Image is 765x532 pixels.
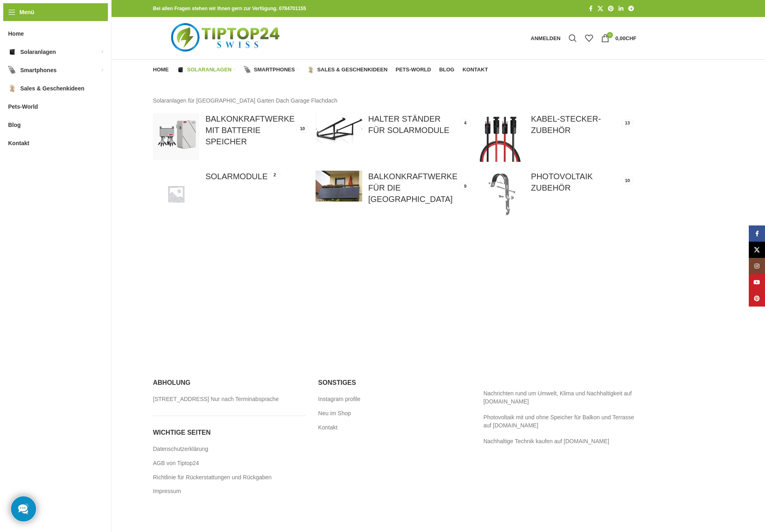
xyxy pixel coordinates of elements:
img: Sales & Geschenkideen [307,66,314,73]
img: Solaranlagen [177,66,184,73]
a: Blog [439,62,455,78]
span: Smartphones [254,66,295,73]
a: Pinterest Social Link [606,3,616,14]
span: Kontakt [462,66,488,73]
a: Kontakt [318,424,338,432]
a: Photovoltaik mit und ohne Speicher für Balkon und Terrasse auf [DOMAIN_NAME] [483,414,634,429]
a: Sales & Geschenkideen [307,62,387,78]
a: AGB von Tiptop24 [153,459,200,468]
a: Home [153,62,169,78]
span: Blog [8,118,21,132]
a: Solaranlagen [177,62,236,78]
span: Sales & Geschenkideen [20,81,84,96]
a: Impressum [153,487,182,496]
span: Pets-World [8,99,38,114]
span: Solaranlagen [187,66,232,73]
bdi: 0,00 [615,35,636,41]
span: Home [8,26,24,41]
span: Menü [19,8,34,17]
a: Facebook Social Link [587,3,595,14]
a: Neu im Shop [318,410,352,418]
span: Anmelden [531,36,561,41]
h5: Wichtige seiten [153,428,306,437]
a: YouTube Social Link [749,274,765,290]
p: Solaranlagen für [GEOGRAPHIC_DATA] Garten Dach Garage Flachdach [153,96,636,105]
a: 0 0,00CHF [597,30,640,46]
h5: Sonstiges [318,378,471,387]
a: Nachhaltige Technik kaufen auf [DOMAIN_NAME] [483,438,609,444]
a: X Social Link [595,3,606,14]
a: Richtlinie für Rückerstattungen und Rückgaben [153,474,273,482]
a: Datenschutzerklärung [153,445,209,453]
span: Sales & Geschenkideen [317,66,387,73]
a: Telegram Social Link [626,3,636,14]
a: Pets-World [395,62,431,78]
a: Anmelden [526,30,565,46]
strong: Bei allen Fragen stehen wir Ihnen gern zur Verfügung. 0784701155 [153,6,306,11]
img: Smartphones [8,66,16,74]
a: Kontakt [462,62,488,78]
a: Instagram profile [318,395,361,403]
span: Kontakt [8,136,29,150]
a: Nachrichten rund um Umwelt, Klima und Nachhaltigkeit auf [DOMAIN_NAME] [483,390,632,405]
a: Smartphones [244,62,299,78]
a: Suche [565,30,581,46]
a: Facebook Social Link [749,225,765,242]
a: LinkedIn Social Link [616,3,626,14]
h5: Abholung [153,378,306,387]
a: X Social Link [749,242,765,258]
a: Pinterest Social Link [749,290,765,307]
span: Solaranlagen [20,45,56,59]
div: Hauptnavigation [149,62,492,78]
img: Solaranlagen [8,48,16,56]
span: Home [153,66,169,73]
span: Blog [439,66,455,73]
span: CHF [625,35,636,41]
img: Sales & Geschenkideen [8,84,16,92]
div: Meine Wunschliste [581,30,597,46]
span: 0 [607,32,613,38]
a: Logo der Website [153,34,300,41]
img: Smartphones [244,66,251,73]
img: Tiptop24 Nachhaltige & Faire Produkte [153,17,300,59]
a: Instagram Social Link [749,258,765,274]
span: Pets-World [395,66,431,73]
span: Smartphones [20,63,56,77]
a: [STREET_ADDRESS] Nur nach Terminabsprache [153,395,279,403]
